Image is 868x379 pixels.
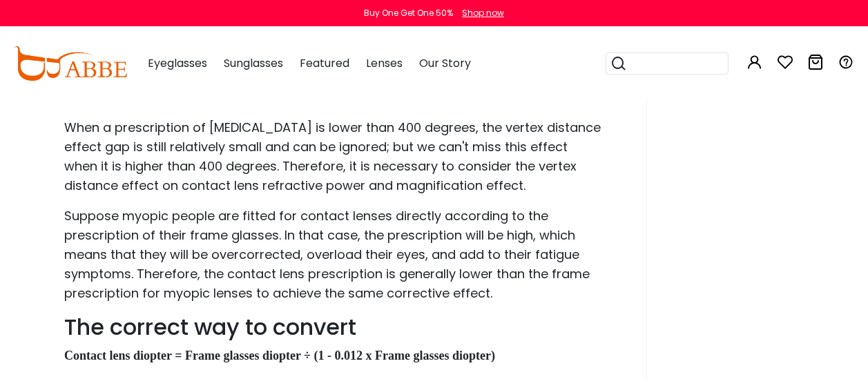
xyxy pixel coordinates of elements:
p: When a prescription of [MEDICAL_DATA] is lower than 400 degrees, the vertex distance effect gap i... [64,118,604,195]
span: Eyeglasses [148,55,207,71]
div: Buy One Get One 50% [364,7,453,19]
p: Suppose myopic people are fitted for contact lenses directly according to the prescription of the... [64,206,604,303]
div: Shop now [462,7,504,19]
span: Lenses [366,55,403,71]
h2: The correct way to convert [64,314,604,340]
span: Sunglasses [224,55,283,71]
span: Our Story [419,55,471,71]
a: Shop now [455,7,504,19]
img: abbeglasses.com [14,46,127,81]
span: Featured [300,55,349,71]
strong: Contact lens diopter = Frame glasses diopter ÷ (1 - 0.012 x Frame glasses diopter) [64,349,495,362]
